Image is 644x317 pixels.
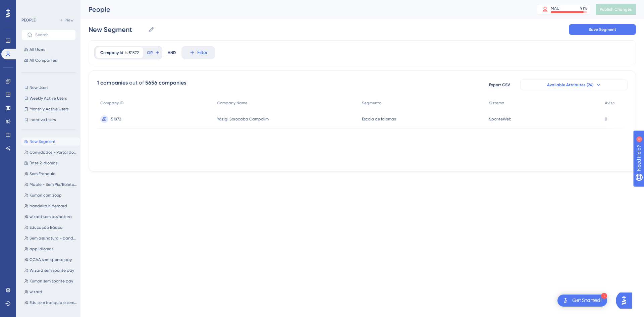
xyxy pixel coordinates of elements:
span: Edu sem franquia e sem app [30,300,77,305]
span: 51872 [129,50,139,55]
span: OR [147,50,153,55]
span: Kumon com zoop [30,193,62,198]
span: is [125,50,127,55]
div: Get Started! [572,297,602,304]
span: wizard sem assinatura [30,214,72,219]
span: Filter [197,49,208,57]
button: app idiomas [21,245,80,253]
button: wizard sem assinatura [21,213,80,221]
span: Company Id [100,50,123,55]
span: 51872 [111,116,121,122]
button: Export CSV [483,80,516,90]
button: All Companies [21,56,76,64]
span: Need Help? [16,2,42,10]
span: app idiomas [30,246,53,252]
div: 1 [601,293,607,299]
span: Sem Franquia [30,171,56,176]
button: CCAA sem sponte pay [21,256,80,264]
span: Kumon sem sponte pay [30,278,73,284]
span: All Users [30,47,45,52]
button: Sem Franquia [21,170,80,178]
button: Weekly Active Users [21,94,76,102]
span: Maple - Sem Pix/Boleto/Recorrência/Assinatura [30,182,77,187]
span: Available Attributes (24) [547,82,594,88]
span: Educação Básica [30,225,63,230]
div: Open Get Started! checklist, remaining modules: 1 [557,295,607,307]
button: Maple - Sem Pix/Boleto/Recorrência/Assinatura [21,180,80,189]
div: out of [129,79,144,87]
div: 5656 companies [145,79,186,87]
span: bandeira hipercard [30,203,67,209]
span: Segmento [362,100,381,106]
span: Wizard sem sponte pay [30,268,74,273]
img: launcher-image-alternative-text [561,297,570,305]
span: Weekly Active Users [30,96,67,101]
span: Save Segment [589,27,616,32]
button: Available Attributes (24) [520,80,628,90]
div: 1 companies [97,79,128,87]
span: SponteWeb [489,116,512,122]
span: Publish Changes [600,7,632,12]
input: Search [35,33,70,37]
button: Filter [181,46,215,59]
button: Edu sem franquia e sem app [21,299,80,307]
button: New Users [21,84,76,92]
button: OR [146,47,161,58]
span: All Companies [30,58,57,63]
span: CCAA sem sponte pay [30,257,72,262]
span: Company ID [100,100,124,106]
span: New Segment [30,139,56,144]
button: Save Segment [569,24,636,35]
button: Publish Changes [596,4,636,15]
span: Escola de Idiomas [362,116,396,122]
button: wizard [21,288,80,296]
span: Base 2 Idiomas [30,160,57,166]
span: New Users [30,85,48,90]
button: New [57,16,76,24]
button: New Segment [21,138,80,146]
button: Inactive Users [21,116,76,124]
button: Monthly Active Users [21,105,76,113]
span: Inactive Users [30,117,56,122]
span: Company Name [217,100,248,106]
div: MAU [551,6,559,11]
span: Convidados - Portal do Professor [30,150,77,155]
span: 0 [605,116,607,122]
span: Sistema [489,100,504,106]
span: Yázigi Sorocaba Campolim [217,116,269,122]
input: Segment Name [89,25,145,34]
span: Aviso [605,100,615,106]
span: Sem assinatura - bandeira branca com kumon [30,235,77,241]
button: Convidados - Portal do Professor [21,148,80,156]
button: All Users [21,46,76,54]
button: Kumon com zoop [21,191,80,199]
div: PEOPLE [21,17,36,23]
button: Sem assinatura - bandeira branca com kumon [21,234,80,242]
span: Export CSV [489,82,510,88]
button: Educação Básica [21,223,80,231]
span: wizard [30,289,42,295]
div: 4 [47,3,49,9]
div: 91 % [580,6,587,11]
span: New [65,17,73,23]
button: bandeira hipercard [21,202,80,210]
button: Wizard sem sponte pay [21,266,80,274]
button: Base 2 Idiomas [21,159,80,167]
span: Monthly Active Users [30,106,68,112]
div: AND [168,46,176,59]
div: People [89,5,520,14]
button: Kumon sem sponte pay [21,277,80,285]
iframe: UserGuiding AI Assistant Launcher [616,290,636,311]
